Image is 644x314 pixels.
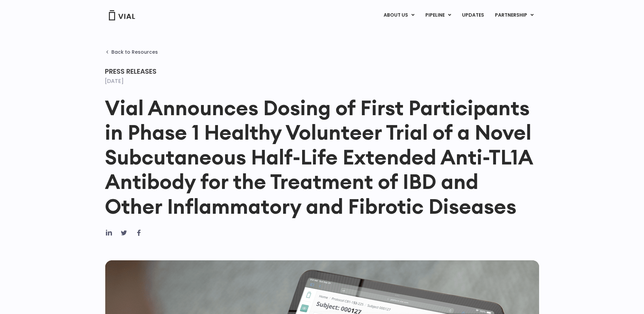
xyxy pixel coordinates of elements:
div: Share on linkedin [105,229,113,237]
a: ABOUT USMenu Toggle [378,10,420,21]
h1: Vial Announces Dosing of First Participants in Phase 1 Healthy Volunteer Trial of a Novel Subcuta... [105,95,539,219]
span: Press Releases [105,67,157,76]
a: Back to Resources [105,49,158,55]
div: Share on twitter [120,229,128,237]
a: PIPELINEMenu Toggle [420,10,456,21]
time: [DATE] [105,77,124,85]
img: Vial Logo [108,10,135,20]
span: Back to Resources [111,49,158,55]
div: Share on facebook [135,229,143,237]
a: UPDATES [457,10,489,21]
a: PARTNERSHIPMenu Toggle [490,10,539,21]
